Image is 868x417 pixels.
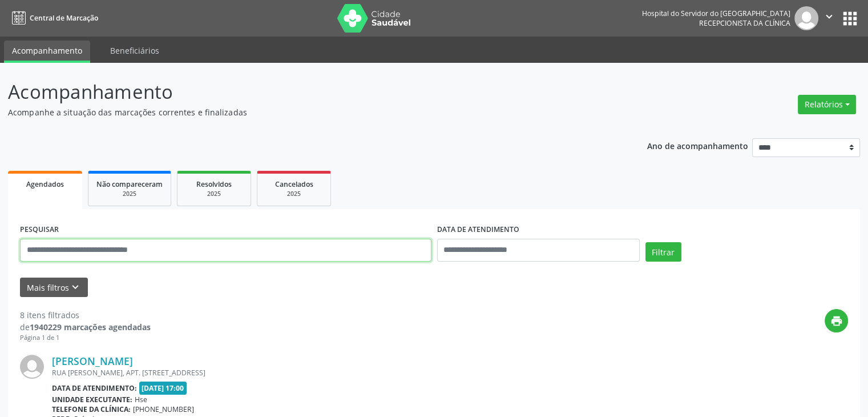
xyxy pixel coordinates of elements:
span: [DATE] 17:00 [139,382,187,395]
button: Relatórios [798,95,856,114]
i: keyboard_arrow_down [69,281,82,294]
p: Ano de acompanhamento [647,138,748,153]
div: Hospital do Servidor do [GEOGRAPHIC_DATA] [642,9,790,18]
span: Agendados [26,179,64,189]
p: Acompanhamento [8,78,604,106]
span: [PHONE_NUMBER] [133,404,194,414]
span: Cancelados [275,179,313,189]
label: DATA DE ATENDIMENTO [437,221,519,239]
button: Mais filtroskeyboard_arrow_down [20,278,88,298]
button: apps [840,9,860,29]
span: Resolvidos [196,179,232,189]
button:  [818,6,840,30]
div: de [20,321,151,333]
span: Central de Marcação [30,13,98,23]
span: Recepcionista da clínica [699,18,790,28]
label: PESQUISAR [20,221,59,239]
b: Telefone da clínica: [52,404,131,414]
i: print [830,315,843,327]
a: Beneficiários [102,41,167,61]
img: img [20,355,44,379]
b: Data de atendimento: [52,383,137,393]
p: Acompanhe a situação das marcações correntes e finalizadas [8,106,604,118]
button: print [825,309,848,332]
a: [PERSON_NAME] [52,355,133,367]
strong: 1940229 marcações agendadas [30,322,151,332]
div: 8 itens filtrados [20,309,151,321]
div: 2025 [185,190,243,198]
a: Central de Marcação [8,9,98,27]
img: img [794,6,818,30]
div: 2025 [96,190,163,198]
div: RUA [PERSON_NAME], APT. [STREET_ADDRESS] [52,368,677,378]
div: Página 1 de 1 [20,333,151,343]
button: Filtrar [645,242,681,262]
b: Unidade executante: [52,395,132,404]
i:  [823,10,835,23]
span: Não compareceram [96,179,163,189]
a: Acompanhamento [4,41,90,63]
div: 2025 [265,190,322,198]
span: Hse [135,395,147,404]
